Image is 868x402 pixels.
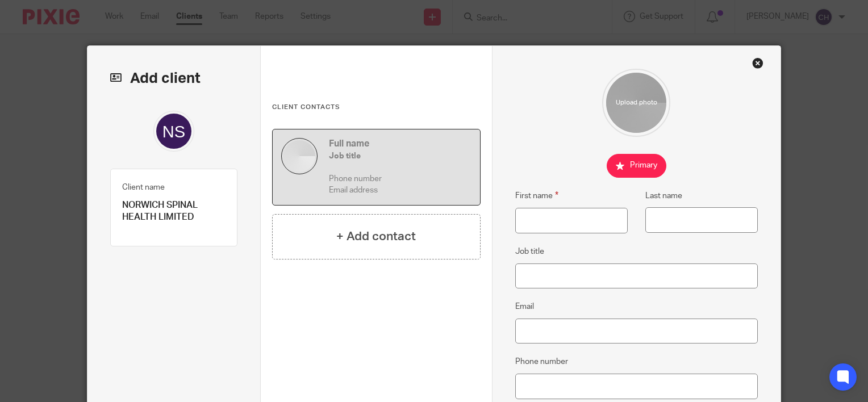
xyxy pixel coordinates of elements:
[122,199,226,224] p: NORWICH SPINAL HEALTH LIMITED
[122,182,165,193] label: Client name
[752,57,763,69] div: Close this dialog window
[272,103,481,112] h3: Client contacts
[329,173,471,185] p: Phone number
[329,150,471,162] h5: Job title
[645,190,682,202] label: Last name
[515,301,534,312] label: Email
[329,138,471,150] h4: Full name
[153,111,194,152] img: svg%3E
[329,185,471,196] p: Email address
[515,356,568,367] label: Phone number
[281,138,318,174] img: default.jpg
[515,189,558,202] label: First name
[515,246,544,257] label: Job title
[110,69,237,88] h2: Add client
[336,228,416,245] h4: + Add contact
